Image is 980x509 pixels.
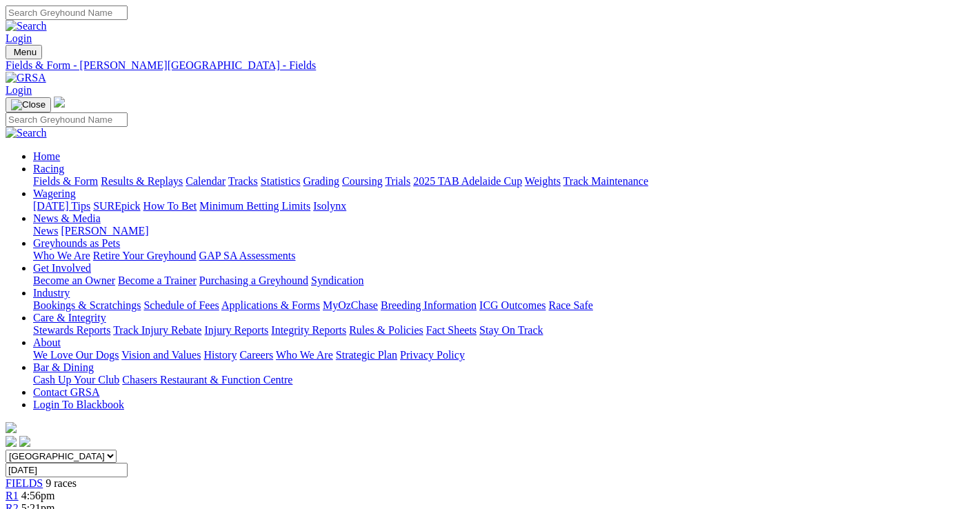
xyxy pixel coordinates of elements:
img: Search [6,127,47,139]
img: GRSA [6,72,46,84]
a: SUREpick [93,200,140,212]
a: Injury Reports [204,324,268,336]
a: Stay On Track [479,324,543,336]
a: Coursing [342,175,383,187]
a: Wagering [33,188,76,199]
a: Login To Blackbook [33,399,124,410]
a: Isolynx [313,200,346,212]
div: News & Media [33,225,974,237]
a: Results & Replays [101,175,183,187]
a: Schedule of Fees [143,299,219,311]
div: Industry [33,299,974,312]
a: Bookings & Scratchings [33,299,141,311]
a: Care & Integrity [33,312,106,323]
a: [DATE] Tips [33,200,90,212]
a: Become a Trainer [118,275,197,286]
a: Vision and Values [121,349,201,361]
img: Search [6,20,47,32]
a: Who We Are [276,349,333,361]
a: Login [6,32,32,44]
img: logo-grsa-white.png [54,97,65,108]
a: History [203,349,237,361]
a: Purchasing a Greyhound [199,275,308,286]
a: Careers [239,349,273,361]
div: Wagering [33,200,974,212]
a: 2025 TAB Adelaide Cup [413,175,522,187]
a: Industry [33,287,70,299]
a: Integrity Reports [271,324,346,336]
div: Care & Integrity [33,324,974,337]
a: News [33,225,58,237]
a: FIELDS [6,477,43,489]
a: Fact Sheets [426,324,477,336]
input: Search [6,112,128,127]
a: Who We Are [33,250,90,261]
img: logo-grsa-white.png [6,422,17,433]
a: Fields & Form [33,175,98,187]
a: Cash Up Your Club [33,374,119,386]
a: Breeding Information [381,299,477,311]
a: How To Bet [143,200,197,212]
a: Fields & Form - [PERSON_NAME][GEOGRAPHIC_DATA] - Fields [6,59,974,72]
img: twitter.svg [19,436,30,447]
a: Race Safe [548,299,592,311]
img: facebook.svg [6,436,17,447]
a: ICG Outcomes [479,299,546,311]
a: Racing [33,163,64,174]
a: Retire Your Greyhound [93,250,197,261]
span: Menu [14,47,37,57]
a: News & Media [33,212,101,224]
a: Weights [525,175,561,187]
a: Track Injury Rebate [113,324,201,336]
div: Get Involved [33,275,974,287]
a: Greyhounds as Pets [33,237,120,249]
a: About [33,337,61,348]
a: Contact GRSA [33,386,99,398]
div: Racing [33,175,974,188]
a: Become an Owner [33,275,115,286]
a: Track Maintenance [563,175,648,187]
a: Chasers Restaurant & Function Centre [122,374,292,386]
a: Syndication [311,275,363,286]
input: Search [6,6,128,20]
button: Toggle navigation [6,97,51,112]
a: Rules & Policies [349,324,423,336]
input: Select date [6,463,128,477]
a: Minimum Betting Limits [199,200,310,212]
a: Trials [385,175,410,187]
a: [PERSON_NAME] [61,225,148,237]
span: 9 races [46,477,77,489]
img: Close [11,99,46,110]
a: Bar & Dining [33,361,94,373]
a: Applications & Forms [221,299,320,311]
div: About [33,349,974,361]
a: Login [6,84,32,96]
a: Strategic Plan [336,349,397,361]
a: Get Involved [33,262,91,274]
a: We Love Our Dogs [33,349,119,361]
span: 4:56pm [21,490,55,501]
div: Bar & Dining [33,374,974,386]
a: R1 [6,490,19,501]
div: Greyhounds as Pets [33,250,974,262]
button: Toggle navigation [6,45,42,59]
a: Tracks [228,175,258,187]
a: Home [33,150,60,162]
a: Statistics [261,175,301,187]
a: Grading [303,175,339,187]
a: Calendar [186,175,226,187]
a: Privacy Policy [400,349,465,361]
a: Stewards Reports [33,324,110,336]
a: MyOzChase [323,299,378,311]
a: GAP SA Assessments [199,250,296,261]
